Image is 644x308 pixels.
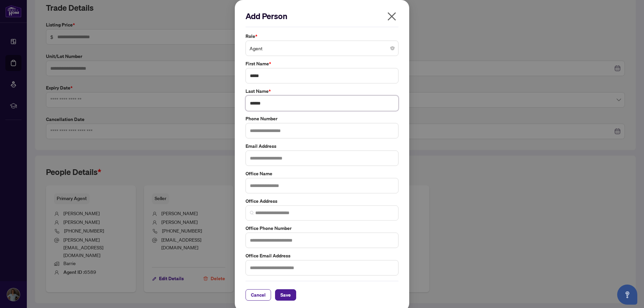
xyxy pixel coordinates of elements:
span: Save [280,290,291,300]
span: close [386,11,397,22]
label: First Name [246,60,398,67]
label: Office Phone Number [246,225,398,232]
h2: Add Person [246,11,398,21]
button: Open asap [617,285,637,305]
label: Office Email Address [246,252,398,259]
img: search_icon [250,211,254,215]
span: Cancel [251,290,266,300]
label: Role [246,33,398,40]
button: Save [275,289,296,301]
label: Email Address [246,142,398,150]
span: close-circle [390,46,394,50]
label: Office Address [246,197,398,205]
label: Office Name [246,170,398,177]
label: Last Name [246,87,398,95]
span: Agent [250,42,394,55]
label: Phone Number [246,115,398,122]
button: Cancel [246,289,271,301]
